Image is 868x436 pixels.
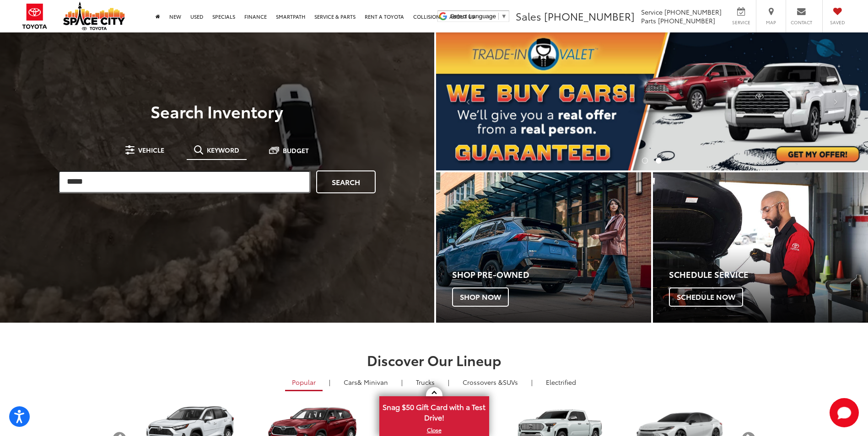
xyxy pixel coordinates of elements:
[399,378,405,387] li: |
[827,19,847,26] span: Saved
[285,374,323,391] a: Popular
[283,147,309,154] span: Budget
[63,2,125,30] img: Space City Toyota
[452,270,651,279] h4: Shop Pre-Owned
[653,172,868,323] a: Schedule Service Schedule Now
[357,378,388,387] span: & Minivan
[669,287,743,307] span: Schedule Now
[452,287,509,307] span: Shop Now
[830,398,859,427] svg: Start Chat
[516,9,541,23] span: Sales
[641,7,663,16] span: Service
[463,378,503,387] span: Crossovers &
[436,172,651,323] a: Shop Pre-Owned Shop Now
[501,13,507,20] span: ▼
[731,19,751,26] span: Service
[656,158,662,164] li: Go to slide number 2.
[327,378,333,387] li: |
[112,352,757,367] h2: Discover Our Lineup
[380,397,488,425] span: Snag $50 Gift Card with a Test Drive!
[830,398,859,427] button: Toggle Chat Window
[761,19,781,26] span: Map
[664,7,722,16] span: [PHONE_NUMBER]
[803,51,868,152] button: Click to view next picture.
[138,147,164,153] span: Vehicle
[207,147,239,153] span: Keyword
[316,170,376,193] a: Search
[653,172,868,323] div: Toyota
[539,374,583,390] a: Electrified
[409,374,442,390] a: Trucks
[658,16,715,25] span: [PHONE_NUMBER]
[544,9,635,23] span: [PHONE_NUMBER]
[337,374,395,390] a: Cars
[641,16,656,25] span: Parts
[450,13,496,20] span: Select Language
[642,158,648,164] li: Go to slide number 1.
[529,378,535,387] li: |
[669,270,868,279] h4: Schedule Service
[446,378,452,387] li: |
[38,102,396,120] h3: Search Inventory
[791,19,812,26] span: Contact
[436,51,501,152] button: Click to view previous picture.
[436,172,651,323] div: Toyota
[456,374,525,390] a: SUVs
